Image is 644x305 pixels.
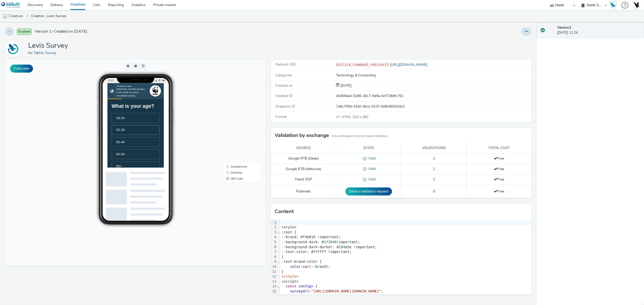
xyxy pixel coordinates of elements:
[271,225,277,230] div: 2
[280,289,545,294] div: : ,
[332,134,388,138] small: Only exchanges in this list require validation
[277,284,280,288] span: Fold line
[219,110,255,116] li: Desktop
[389,62,429,67] a: [URL][DOMAIN_NAME]
[336,73,531,78] div: Technology & Computing
[342,115,352,119] span: HTML
[280,249,545,255] div: --text-color: #ffffff !important;
[271,185,336,198] td: Pubmatic
[280,274,545,279] div: <
[17,28,32,35] span: Enabled
[280,284,545,289] div: = {
[1,2,21,8] img: undefined Logo
[609,1,617,9] img: Hawk Academy
[557,25,640,35] div: [DATE] 11:24
[271,269,277,274] div: 11
[13,3,54,20] span: Thanks to you, [PERSON_NAME] donates to the WWF for each completed survey.
[290,265,301,269] span: color
[494,156,504,161] span: Free
[275,93,293,98] span: Creative ID
[271,279,277,284] div: 13
[4,9,9,14] img: hawk logo
[433,177,435,182] span: 1
[280,294,545,299] div: : ,
[275,104,295,109] span: Snapshot ID
[336,93,531,98] div: e0d59da4-5286-40c7-9d9a-6cf728dfc761
[226,118,238,121] span: QR Code
[271,164,336,174] td: Google RTB (Network)
[275,114,287,119] span: Format
[367,156,376,161] span: Valid
[271,230,277,235] div: 3
[275,62,297,67] span: Redirect URL
[219,116,255,122] li: QR Code
[494,167,504,171] span: Free
[290,289,309,293] span: surveyUrl
[280,235,545,240] div: --brand: #f4b016 !important;
[271,244,277,249] div: 6
[271,143,336,153] th: Source
[345,187,392,195] button: Send a validation request
[271,249,277,255] div: 7
[271,284,277,289] div: 14
[12,99,25,104] span: 45-54
[3,14,8,19] img: mobile
[336,143,401,153] th: State
[298,284,311,288] span: config
[34,50,58,55] a: TabMo Survey
[277,230,280,234] span: Fold line
[271,274,277,279] div: 12
[340,83,351,88] div: Creation 27 August 2025, 11:24
[494,177,504,182] span: Free
[433,189,435,194] span: 0
[12,116,21,121] span: 55+
[6,29,74,37] h1: What is your age?
[12,47,25,52] span: 18-24
[5,46,23,51] a: TabMo Survey
[341,115,368,119] span: 320 x 480
[280,245,545,250] div: --background-dark-darker: # a5e !important;
[271,289,277,294] div: 15
[609,1,619,9] a: Hawk Academy
[277,260,280,264] span: Fold line
[35,29,87,34] span: Version 1 - Created on [DATE]
[275,208,294,215] h3: Content
[280,225,545,230] div: <style>
[290,294,301,298] span: theme
[271,255,277,260] div: 8
[632,1,640,9] img: Account UK
[433,167,435,171] span: 1
[280,259,545,264] div: .text-brand-color {
[271,259,277,264] div: 9
[280,264,545,269] div: : (--brand);
[336,63,389,67] code: ${click_command_redirect}
[494,189,504,194] span: Free
[303,294,315,298] span: "dark"
[12,64,25,69] span: 25-34
[303,265,309,269] span: var
[103,19,108,22] span: 12:43
[367,177,376,182] span: Valid
[12,81,25,87] span: 35-44
[271,294,277,299] div: 16
[340,83,351,88] span: [DATE]
[433,156,435,161] span: 1
[6,42,20,56] img: TabMo Survey
[557,25,571,30] strong: Version 1
[280,255,545,260] div: }
[62,5,74,17] img: incentive logo
[226,106,242,109] span: Smartphone
[466,143,532,153] th: Total cost
[219,104,255,110] li: Smartphone
[280,279,545,284] div: <script>
[367,166,376,171] span: Valid
[286,284,296,288] span: const
[284,274,298,278] span: /style>
[271,220,277,225] div: 1
[275,73,292,78] span: Categories
[311,289,381,293] span: "[URL][DOMAIN_NAME][DOMAIN_NAME]"
[401,143,466,153] th: Validations
[280,230,545,235] div: :root {
[271,240,277,245] div: 5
